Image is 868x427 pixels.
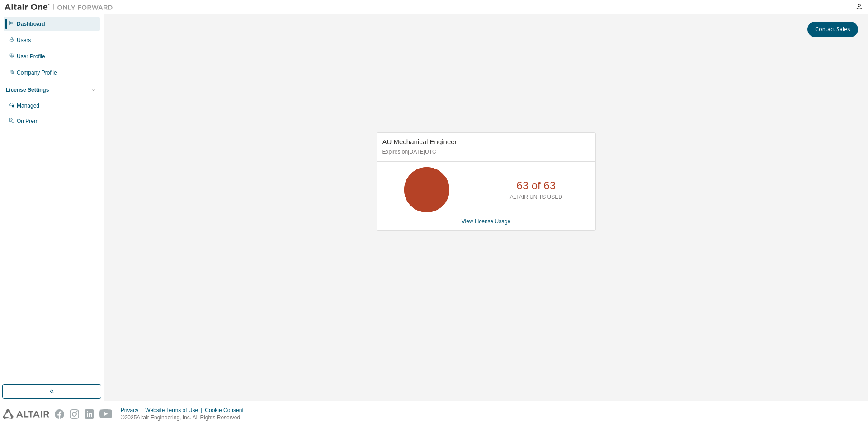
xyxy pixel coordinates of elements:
img: altair_logo.svg [3,409,49,419]
p: Expires on [DATE] UTC [382,148,588,156]
p: 63 of 63 [516,178,556,193]
div: Privacy [121,407,145,414]
img: linkedin.svg [85,409,94,419]
img: facebook.svg [55,409,64,419]
div: Company Profile [17,69,57,76]
button: Contact Sales [807,22,858,37]
div: Dashboard [17,20,45,28]
div: Users [17,37,31,44]
p: ALTAIR UNITS USED [510,193,562,201]
p: © 2025 Altair Engineering, Inc. All Rights Reserved. [121,414,249,422]
div: Cookie Consent [205,407,249,414]
div: On Prem [17,117,38,125]
img: youtube.svg [99,409,113,419]
div: Managed [17,102,39,109]
span: AU Mechanical Engineer [382,138,457,145]
img: instagram.svg [70,409,79,419]
a: View License Usage [462,218,511,225]
div: User Profile [17,53,45,60]
div: License Settings [6,86,49,94]
img: Altair One [5,3,118,12]
div: Website Terms of Use [145,407,205,414]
